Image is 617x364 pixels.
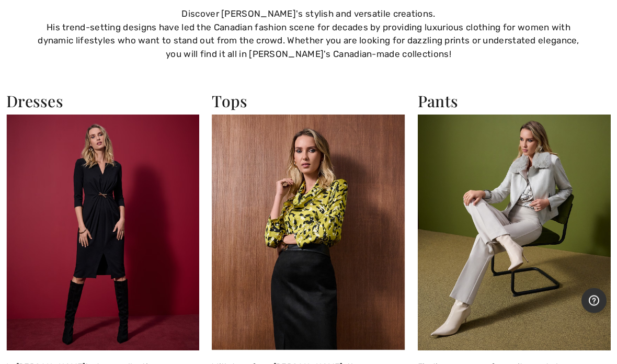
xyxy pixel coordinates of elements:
[418,92,611,111] h2: Pants
[581,288,607,314] iframe: Opens a widget where you can find more information
[212,92,405,111] h2: Tops
[34,21,583,62] div: His trend-setting designs have led the Canadian fashion scene for decades by providing luxurious ...
[6,92,199,111] h2: Dresses
[34,8,583,21] div: Discover [PERSON_NAME]'s stylish and versatile creations.
[212,115,405,351] img: 250821041058_778da62571b52.jpg
[6,115,199,351] img: 250821041016_2653867add787.jpg
[418,115,611,351] img: 250821041143_fcda57d873a67.jpg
